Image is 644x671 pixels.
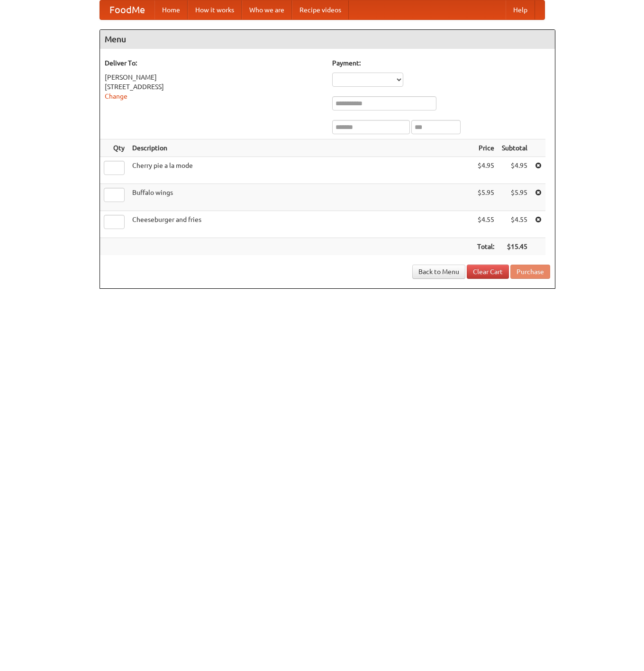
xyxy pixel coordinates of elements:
a: Change [105,92,127,100]
th: Description [128,139,473,157]
th: Price [473,139,498,157]
th: Subtotal [498,139,531,157]
h5: Deliver To: [105,58,323,68]
a: Back to Menu [412,265,465,279]
th: $15.45 [498,238,531,256]
h4: Menu [100,30,555,49]
button: Purchase [510,265,550,279]
td: $5.95 [498,184,531,211]
a: Clear Cart [467,265,509,279]
td: $4.55 [473,211,498,238]
td: $4.95 [473,157,498,184]
td: Buffalo wings [128,184,473,211]
td: Cheeseburger and fries [128,211,473,238]
td: $4.55 [498,211,531,238]
td: $4.95 [498,157,531,184]
div: [STREET_ADDRESS] [105,82,323,92]
a: Help [506,0,535,19]
a: FoodMe [100,0,154,19]
h5: Payment: [332,58,550,68]
td: $5.95 [473,184,498,211]
div: [PERSON_NAME] [105,73,323,82]
a: How it works [188,0,242,19]
a: Who we are [242,0,292,19]
th: Qty [100,139,128,157]
a: Recipe videos [292,0,349,19]
td: Cherry pie a la mode [128,157,473,184]
th: Total: [473,238,498,256]
a: Home [154,0,188,19]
